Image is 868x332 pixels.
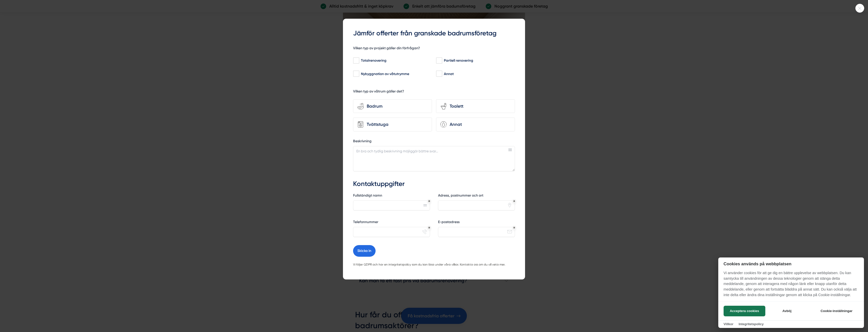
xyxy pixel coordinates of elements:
[718,262,864,266] h2: Cookies används på webbplatsen
[353,58,359,63] input: Totalrenovering
[767,306,807,316] button: Avböj
[724,322,733,326] a: Villkor
[353,139,515,145] label: Beskrivning
[718,270,864,301] p: Vi använder cookies för att ge dig en bättre upplevelse av webbplatsen. Du kan samtycka till anvä...
[353,71,359,76] input: Nybyggnation av våtutrymme
[436,71,442,76] input: Annat
[353,179,515,188] h3: Kontaktuppgifter
[353,89,404,95] h5: Vilken typ av våtrum gäller det?
[428,200,430,202] div: Obligatoriskt
[513,227,515,229] div: Obligatoriskt
[353,29,515,38] h3: Jämför offerter från granskade badrumsföretag
[428,227,430,229] div: Obligatoriskt
[724,306,765,316] button: Acceptera cookies
[438,193,515,199] label: Adress, postnummer och ort
[814,306,859,316] button: Cookie-inställningar
[353,262,515,267] p: Vi följer GDPR och har en integritetspolicy som du kan läsa under våra villkor. Kontakta oss om d...
[353,193,430,199] label: Fullständigt namn
[353,220,430,226] label: Telefonnummer
[513,200,515,202] div: Obligatoriskt
[438,220,515,226] label: E-postadress
[436,58,442,63] input: Partiell renovering
[739,322,764,326] a: Integritetspolicy
[353,245,376,257] button: Skicka in
[353,46,420,52] h5: Vilken typ av projekt gäller din förfrågan?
